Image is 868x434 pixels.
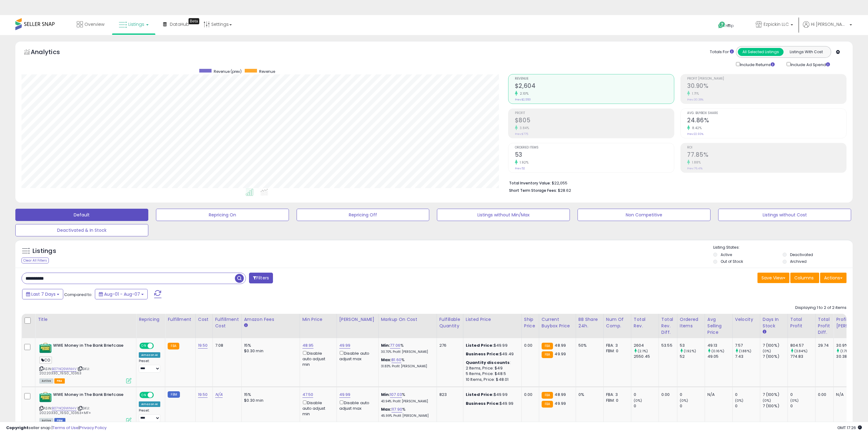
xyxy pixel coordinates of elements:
[466,316,519,323] div: Listed Price
[542,343,553,349] small: FBA
[339,342,351,349] a: 49.99
[555,351,566,357] span: 49.99
[339,399,374,411] div: Disable auto adjust max
[713,17,746,35] a: Help
[782,61,840,68] div: Include Ad Spend
[391,357,401,363] a: 81.60
[739,349,751,353] small: (1.88%)
[39,392,131,422] div: ASIN:
[578,343,599,348] div: 50%
[53,392,128,399] b: WWE Money in The Bank Briefcase
[139,408,160,422] div: Preset:
[687,77,846,81] span: Profit [PERSON_NAME]
[515,98,531,101] small: Prev: $2,550
[466,401,517,406] div: $49.99
[381,406,392,412] b: Max:
[156,209,289,221] button: Repricing On
[518,91,529,96] small: 2.10%
[466,360,510,365] b: Quantity discounts
[381,407,432,418] div: %
[687,132,703,136] small: Prev: 22.93%
[606,343,626,348] div: FBA: 3
[606,348,626,354] div: FBM: 0
[198,392,208,398] a: 19.50
[680,392,705,397] div: 0
[687,82,846,91] h2: 30.90%
[215,392,223,398] a: N/A
[731,61,782,68] div: Include Returns
[738,48,784,56] button: All Selected Listings
[542,316,573,329] div: Current Buybox Price
[763,343,788,348] div: 7 (100%)
[244,316,297,323] div: Amazon Fees
[15,209,148,221] button: Default
[757,273,789,283] button: Save View
[168,316,193,323] div: Fulfillment
[794,275,814,281] span: Columns
[15,224,148,236] button: Deactivated & In Stock
[735,343,760,348] div: 7.57
[811,21,848,27] span: Hi [PERSON_NAME]
[735,354,760,359] div: 7.43
[381,399,432,404] p: 43.94% Profit [PERSON_NAME]
[634,343,659,348] div: 2604
[104,291,140,297] span: Aug-01 - Aug-07
[168,391,180,398] small: FBM
[215,316,239,329] div: Fulfillment Cost
[297,209,430,221] button: Repricing Off
[158,15,194,34] a: DataHub
[818,392,829,397] div: 0.00
[95,289,148,299] button: Aug-01 - Aug-07
[690,126,702,130] small: 8.42%
[302,316,334,323] div: Min Price
[524,316,536,329] div: Ship Price
[707,316,730,336] div: Avg Selling Price
[763,316,785,329] div: Days In Stock
[634,398,642,403] small: (0%)
[189,18,199,24] div: Tooltip anchor
[215,343,237,348] div: 7.08
[381,392,390,397] b: Min:
[684,349,696,353] small: (1.92%)
[466,400,500,406] b: Business Price:
[114,15,153,34] a: Listings
[790,392,815,397] div: 0
[707,343,732,348] div: 49.13
[439,316,461,329] div: Fulfillable Quantity
[555,392,566,397] span: 48.99
[439,392,458,397] div: 823
[687,146,846,149] span: ROI
[199,15,236,34] a: Settings
[466,371,517,377] div: 5 Items, Price: $48.5
[381,316,434,323] div: Markup on Cost
[634,316,656,329] div: Total Rev.
[381,364,432,369] p: 31.83% Profit [PERSON_NAME]
[680,403,705,409] div: 0
[466,392,494,397] b: Listed Price:
[687,167,703,170] small: Prev: 76.41%
[54,378,65,384] span: FBA
[790,403,815,409] div: 0
[214,69,242,74] span: Revenue (prev)
[38,316,134,323] div: Title
[794,349,808,353] small: (3.84%)
[711,349,724,353] small: (0.16%)
[680,343,705,348] div: 53
[378,314,437,338] th: The percentage added to the cost of goods (COGS) that forms the calculator for Min & Max prices.
[690,91,699,96] small: 1.71%
[726,23,734,29] span: Help
[578,316,601,329] div: BB Share 24h.
[790,354,815,359] div: 774.83
[381,350,432,354] p: 30.70% Profit [PERSON_NAME]
[39,343,52,353] img: 518NegDiJSL._SL40_.jpg
[515,77,674,81] span: Revenue
[390,392,402,398] a: 107.03
[437,209,570,221] button: Listings without Min/Max
[381,343,432,354] div: %
[139,401,160,407] div: Amazon AI
[763,354,788,359] div: 7 (100%)
[735,398,744,403] small: (0%)
[687,117,846,125] h2: 24.86%
[139,316,162,323] div: Repricing
[168,343,179,349] small: FBA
